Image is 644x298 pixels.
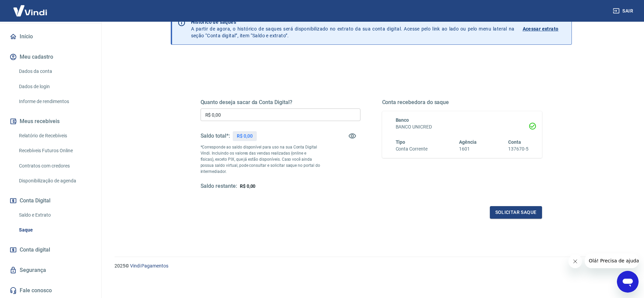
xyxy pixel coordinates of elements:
a: Conta digital [8,242,93,257]
span: Tipo [396,139,406,145]
a: Início [8,29,93,44]
p: Acessar extrato [523,25,559,32]
a: Fale conosco [8,283,93,298]
h5: Saldo total*: [201,133,230,139]
button: Meus recebíveis [8,114,93,129]
a: Disponibilização de agenda [16,174,93,188]
a: Saque [16,223,93,237]
span: Conta [508,139,521,145]
a: Relatório de Recebíveis [16,129,93,143]
iframe: Botão para abrir a janela de mensagens [617,271,639,293]
button: Conta Digital [8,193,93,208]
a: Dados de login [16,80,93,94]
a: Recebíveis Futuros Online [16,144,93,158]
span: R$ 0,00 [240,183,256,189]
iframe: Mensagem da empresa [585,253,639,268]
a: Segurança [8,263,93,278]
button: Solicitar saque [490,206,542,219]
button: Meu cadastro [8,49,93,64]
span: Agência [459,139,477,145]
a: Dados da conta [16,64,93,78]
a: Vindi Pagamentos [130,263,168,269]
h5: Saldo restante: [201,183,237,190]
p: 2025 © [115,262,628,270]
span: Conta digital [20,245,50,255]
a: Contratos com credores [16,159,93,173]
a: Saldo e Extrato [16,208,93,222]
button: Sair [611,5,636,17]
h6: 1601 [459,145,477,153]
p: *Corresponde ao saldo disponível para uso na sua Conta Digital Vindi. Incluindo os valores das ve... [201,144,320,175]
p: A partir de agora, o histórico de saques será disponibilizado no extrato da sua conta digital. Ac... [191,19,515,39]
p: Histórico de saques [191,19,515,25]
h5: Quanto deseja sacar da Conta Digital? [201,99,360,106]
a: Informe de rendimentos [16,95,93,108]
span: Banco [396,117,409,123]
h6: Conta Corrente [396,145,428,153]
a: Acessar extrato [523,19,566,39]
h6: 137670-5 [508,145,528,153]
img: Vindi [8,0,52,21]
p: R$ 0,00 [237,133,253,140]
iframe: Fechar mensagem [568,255,582,268]
span: Olá! Precisa de ajuda? [4,5,57,10]
h5: Conta recebedora do saque [382,99,542,106]
h6: BANCO UNICRED [396,123,528,131]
